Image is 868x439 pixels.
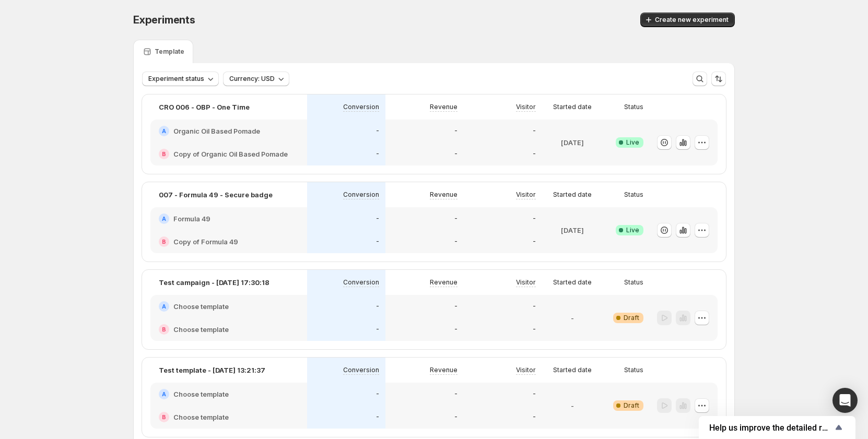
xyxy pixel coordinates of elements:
h2: B [162,151,166,157]
button: Create new experiment [640,13,735,27]
h2: A [162,303,166,310]
p: - [376,215,379,223]
p: - [454,215,458,223]
p: Status [624,278,643,287]
p: - [533,302,536,311]
p: - [454,390,458,398]
p: - [533,150,536,158]
p: Visitor [516,366,536,374]
p: - [454,413,458,421]
p: CRO 006 - OBP - One Time [159,102,250,112]
p: Status [624,103,643,111]
span: Experiment status [148,75,204,83]
p: - [376,302,379,311]
p: - [376,325,379,334]
h2: Formula 49 [173,213,210,224]
p: Conversion [343,278,379,287]
button: Show survey - Help us improve the detailed report for A/B campaigns [709,421,845,434]
p: Revenue [430,366,458,374]
p: - [376,238,379,246]
p: Conversion [343,191,379,199]
h2: Copy of Formula 49 [173,236,238,247]
div: Open Intercom Messenger [832,388,858,413]
p: - [571,313,574,323]
p: Started date [553,366,592,374]
p: Started date [553,191,592,199]
p: Status [624,366,643,374]
p: - [454,150,458,158]
span: Live [626,226,639,234]
p: - [533,238,536,246]
p: [DATE] [561,137,584,148]
p: - [454,325,458,334]
p: Conversion [343,366,379,374]
h2: Copy of Organic Oil Based Pomade [173,149,288,159]
p: Test template - [DATE] 13:21:37 [159,365,265,375]
p: - [376,150,379,158]
p: - [454,302,458,311]
p: - [533,215,536,223]
p: - [533,413,536,421]
p: - [533,127,536,135]
h2: A [162,128,166,134]
span: Live [626,138,639,147]
p: - [571,400,574,411]
p: - [454,238,458,246]
p: Revenue [430,103,458,111]
p: - [376,127,379,135]
h2: Organic Oil Based Pomade [173,126,260,136]
span: Draft [624,401,639,410]
p: [DATE] [561,225,584,235]
p: - [376,390,379,398]
p: - [533,390,536,398]
h2: Choose template [173,301,229,312]
p: Visitor [516,278,536,287]
p: 007 - Formula 49 - Secure badge [159,189,273,200]
p: Revenue [430,191,458,199]
p: Started date [553,278,592,287]
p: Revenue [430,278,458,287]
span: Experiments [133,14,195,26]
span: Create new experiment [655,16,729,24]
h2: Choose template [173,412,229,422]
p: Template [155,48,184,56]
p: - [454,127,458,135]
p: Status [624,191,643,199]
h2: Choose template [173,389,229,399]
span: Help us improve the detailed report for A/B campaigns [709,423,832,433]
button: Experiment status [142,72,219,86]
h2: B [162,239,166,245]
span: Currency: USD [229,75,275,83]
p: - [533,325,536,334]
span: Draft [624,314,639,322]
p: Test campaign - [DATE] 17:30:18 [159,277,269,288]
button: Currency: USD [223,72,289,86]
h2: Choose template [173,324,229,335]
p: Conversion [343,103,379,111]
p: Visitor [516,103,536,111]
h2: A [162,216,166,222]
h2: B [162,414,166,420]
p: Started date [553,103,592,111]
p: - [376,413,379,421]
h2: B [162,326,166,333]
p: Visitor [516,191,536,199]
button: Sort the results [711,72,726,86]
h2: A [162,391,166,397]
